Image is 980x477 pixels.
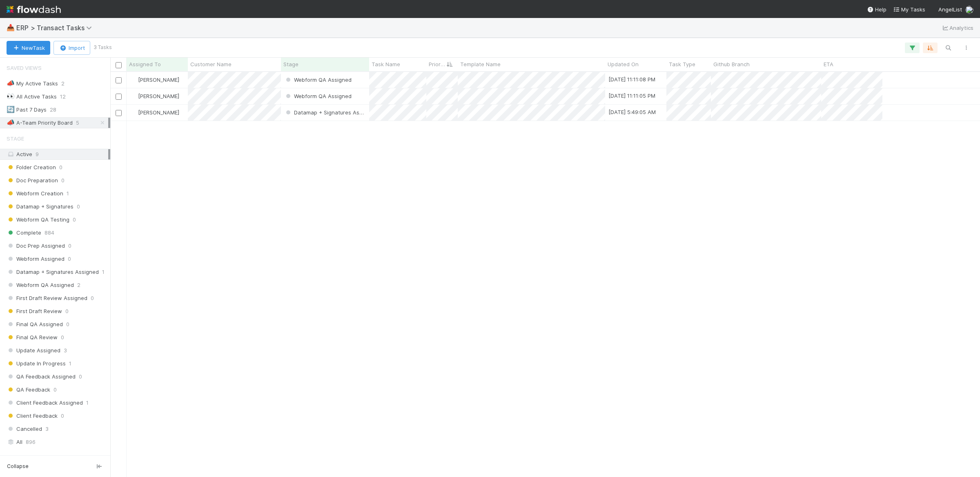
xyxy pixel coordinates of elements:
[7,280,74,290] span: Webform QA Assigned
[53,385,57,395] span: 0
[36,151,39,157] span: 9
[130,109,137,116] img: avatar_11833ecc-818b-4748-aee0-9d6cf8466369.png
[608,60,639,68] span: Updated On
[7,437,108,447] div: All
[16,24,96,32] span: ERP > Transact Tasks
[79,372,82,382] span: 0
[7,450,42,466] span: Assigned To
[7,254,65,264] span: Webform Assigned
[941,23,973,33] a: Analytics
[45,424,49,434] span: 3
[7,188,63,199] span: Webform Creation
[60,92,66,102] span: 12
[61,411,64,421] span: 0
[130,92,179,100] div: [PERSON_NAME]
[7,345,60,356] span: Update Assigned
[7,463,29,470] span: Collapse
[7,80,15,87] span: 📣
[7,2,61,16] img: logo-inverted-e16ddd16eac7371096b0.svg
[7,306,62,316] span: First Draft Review
[284,76,352,83] span: Webform QA Assigned
[116,94,122,100] input: Toggle Row Selected
[65,306,69,316] span: 0
[76,118,79,128] span: 5
[7,149,108,159] div: Active
[7,267,99,277] span: Datamap + Signatures Assigned
[284,92,352,100] div: Webform QA Assigned
[190,60,232,68] span: Customer Name
[283,60,298,68] span: Stage
[61,175,65,186] span: 0
[7,319,63,329] span: Final QA Assigned
[7,78,58,89] div: My Active Tasks
[66,319,69,329] span: 0
[7,105,47,115] div: Past 7 Days
[7,41,50,55] button: NewTask
[77,280,80,290] span: 2
[372,60,400,68] span: Task Name
[7,228,41,238] span: Complete
[68,241,71,251] span: 0
[7,332,58,343] span: Final QA Review
[893,6,925,13] span: My Tasks
[7,162,56,172] span: Folder Creation
[7,175,58,186] span: Doc Preparation
[608,92,655,100] div: [DATE] 11:11:05 PM
[130,108,179,116] div: [PERSON_NAME]
[138,109,179,116] span: [PERSON_NAME]
[53,41,90,55] button: Import
[91,293,94,303] span: 0
[608,108,656,116] div: [DATE] 5:49:05 AM
[129,60,161,68] span: Assigned To
[64,345,67,356] span: 3
[69,358,71,369] span: 1
[7,106,15,113] span: 🔄
[138,93,179,99] span: [PERSON_NAME]
[77,202,80,212] span: 0
[284,109,376,116] span: Datamap + Signatures Assigned
[938,6,962,13] span: AngelList
[86,398,89,408] span: 1
[7,119,15,126] span: 📣
[116,62,122,68] input: Toggle All Rows Selected
[284,93,352,99] span: Webform QA Assigned
[50,105,56,115] span: 28
[867,5,886,13] div: Help
[7,398,83,408] span: Client Feedback Assigned
[73,215,76,225] span: 0
[965,6,973,14] img: avatar_f5fedbe2-3a45-46b0-b9bb-d3935edf1c24.png
[130,76,137,83] img: avatar_11833ecc-818b-4748-aee0-9d6cf8466369.png
[102,267,105,277] span: 1
[893,5,925,13] a: My Tasks
[713,60,750,68] span: Github Branch
[7,241,65,251] span: Doc Prep Assigned
[130,76,179,84] div: [PERSON_NAME]
[7,358,66,369] span: Update In Progress
[26,437,36,447] span: 896
[608,75,655,83] div: [DATE] 11:11:08 PM
[130,93,137,99] img: avatar_11833ecc-818b-4748-aee0-9d6cf8466369.png
[7,24,15,31] span: 📥
[284,76,352,84] div: Webform QA Assigned
[429,60,446,68] span: Priority
[7,92,57,102] div: All Active Tasks
[7,372,76,382] span: QA Feedback Assigned
[68,254,71,264] span: 0
[7,60,42,76] span: Saved Views
[7,93,15,100] span: 👀
[7,293,87,303] span: First Draft Review Assigned
[460,60,501,68] span: Template Name
[7,411,58,421] span: Client Feedback
[59,162,62,172] span: 0
[7,385,50,395] span: QA Feedback
[61,78,65,89] span: 2
[7,118,73,128] div: A-Team Priority Board
[7,202,73,212] span: Datamap + Signatures
[116,77,122,83] input: Toggle Row Selected
[7,215,69,225] span: Webform QA Testing
[67,188,69,199] span: 1
[7,424,42,434] span: Cancelled
[7,130,24,147] span: Stage
[284,108,365,116] div: Datamap + Signatures Assigned
[824,60,833,68] span: ETA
